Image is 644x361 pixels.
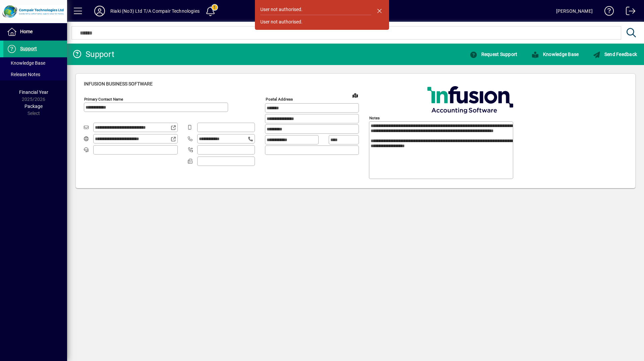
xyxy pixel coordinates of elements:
span: Knowledge Base [531,52,579,57]
button: Profile [89,5,110,17]
span: Release Notes [7,72,40,77]
span: Send Feedback [593,52,637,57]
button: Request Support [468,48,519,60]
a: View on map [350,90,361,101]
span: Home [20,29,33,34]
a: Home [3,23,67,40]
span: Infusion Business Software [84,81,153,86]
span: Support [20,46,37,51]
a: Release Notes [3,69,67,80]
button: Send Feedback [591,48,639,60]
div: Support [72,49,114,60]
span: Package [24,104,43,109]
span: Request Support [470,52,517,57]
a: Knowledge Base [3,57,67,69]
button: Knowledge Base [530,48,580,60]
div: [PERSON_NAME] [556,6,593,16]
span: Knowledge Base [7,60,45,66]
div: Riaki (No3) Ltd T/A Compair Technologies [110,6,200,16]
mat-label: Notes [369,116,380,120]
a: Knowledge Base [524,48,586,60]
mat-label: Primary Contact Name [84,97,123,102]
span: Financial Year [19,89,48,95]
a: Knowledge Base [599,1,614,23]
a: Logout [621,1,636,23]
